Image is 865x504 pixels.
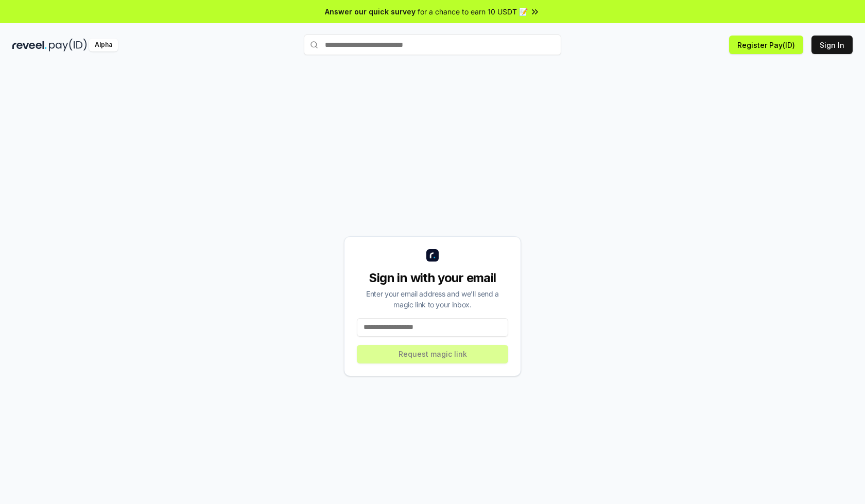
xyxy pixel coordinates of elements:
img: reveel_dark [12,39,47,51]
span: Answer our quick survey [325,6,416,17]
span: for a chance to earn 10 USDT 📝 [418,6,528,17]
div: Enter your email address and we’ll send a magic link to your inbox. [357,288,508,310]
div: Alpha [89,39,118,51]
img: pay_id [49,39,87,51]
button: Register Pay(ID) [729,36,803,54]
div: Sign in with your email [357,270,508,286]
button: Sign In [811,36,853,54]
img: logo_small [426,249,439,262]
